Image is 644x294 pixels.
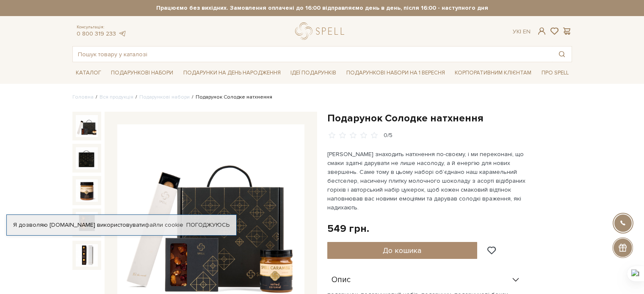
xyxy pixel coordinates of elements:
h1: Подарунок Солодке натхнення [327,112,572,125]
span: До кошика [383,246,421,255]
li: Подарунок Солодке натхнення [190,93,272,101]
a: Подарункові набори [108,66,177,80]
a: Головна [72,94,94,100]
strong: Працюємо без вихідних. Замовлення оплачені до 16:00 відправляємо день в день, після 16:00 - насту... [72,4,572,12]
a: файли cookie [145,221,183,228]
a: Про Spell [538,66,572,80]
span: Консультація: [77,25,127,30]
button: Пошук товару у каталозі [552,47,572,62]
a: Подарункові набори на 1 Вересня [343,66,448,80]
img: Подарунок Солодке натхнення [76,179,98,201]
div: Я дозволяю [DOMAIN_NAME] використовувати [7,221,236,229]
div: 0/5 [384,132,392,140]
div: 549 грн. [327,222,369,235]
input: Пошук товару у каталозі [73,47,552,62]
a: Корпоративним клієнтам [451,66,535,80]
a: Подарунки на День народження [180,66,284,80]
a: Ідеї подарунків [287,66,340,80]
span: | [520,28,521,35]
button: До кошика [327,242,478,259]
span: Опис [332,276,351,284]
img: Подарунок Солодке натхнення [76,244,98,266]
div: Ук [513,28,531,36]
img: Подарунок Солодке натхнення [76,147,98,169]
a: 0 800 319 233 [77,30,116,37]
a: Подарункові набори [139,94,190,100]
a: telegram [118,30,127,37]
img: Подарунок Солодке натхнення [76,212,98,234]
img: Подарунок Солодке натхнення [76,115,98,137]
a: logo [295,22,348,40]
a: En [523,28,531,35]
a: Вся продукція [100,94,133,100]
a: Погоджуюсь [186,221,229,229]
p: [PERSON_NAME] знаходить натхнення по-своєму, і ми переконані, що смаки здатні дарувати не лише на... [327,150,526,212]
a: Каталог [72,66,105,80]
